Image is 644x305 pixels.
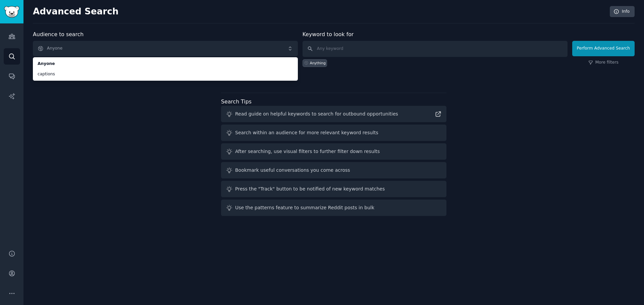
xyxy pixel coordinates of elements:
input: Any keyword [303,41,568,57]
h2: Advanced Search [33,6,606,17]
label: Search Tips [221,98,252,105]
label: Keyword to look for [303,31,354,37]
div: Read guide on helpful keywords to search for outbound opportunities [235,110,398,118]
a: More filters [588,60,619,66]
div: Use the patterns feature to summarize Reddit posts in bulk [235,204,374,211]
div: Anything [310,61,326,65]
span: captions [38,71,293,77]
button: Perform Advanced Search [572,41,635,56]
a: Info [610,6,635,17]
div: Bookmark useful conversations you come across [235,167,350,174]
img: GummySearch logo [4,6,19,18]
span: Anyone [38,61,293,67]
div: After searching, use visual filters to further filter down results [235,148,380,155]
div: Press the "Track" button to be notified of new keyword matches [235,185,385,193]
div: Search within an audience for more relevant keyword results [235,129,378,136]
label: Audience to search [33,31,84,37]
ul: Anyone [33,57,298,81]
button: Anyone [33,41,298,56]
